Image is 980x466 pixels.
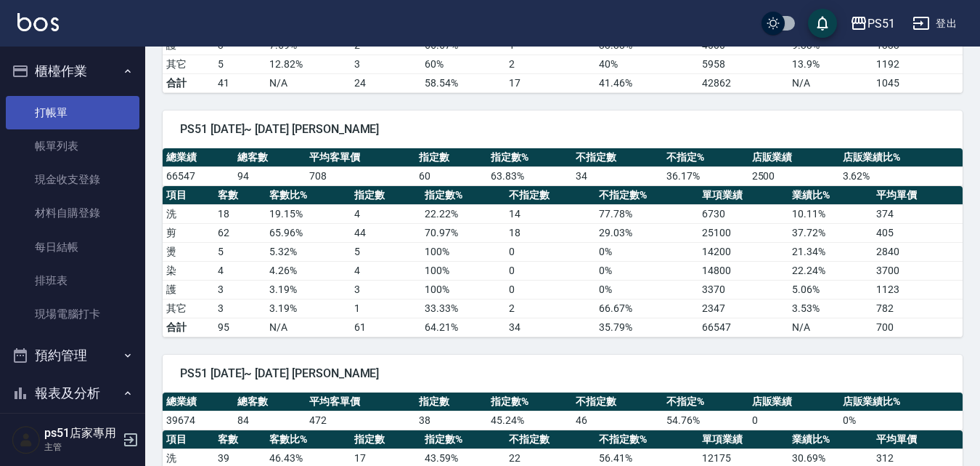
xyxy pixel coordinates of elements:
td: 0 % [595,261,698,280]
td: 782 [873,299,963,318]
td: 合計 [163,73,214,92]
td: 0 [748,411,839,430]
td: 39674 [163,411,234,430]
th: 客數 [214,186,266,205]
td: 472 [306,411,415,430]
td: 34 [505,318,595,337]
td: 3 [214,280,266,299]
th: 指定數% [487,148,572,167]
td: 1 [351,299,421,318]
th: 不指定% [663,393,748,411]
td: 25100 [698,223,788,242]
th: 不指定數% [595,186,698,205]
td: 40 % [595,55,698,73]
td: 58.54% [421,73,505,92]
td: 41.46% [595,73,698,92]
th: 指定數 [351,186,421,205]
th: 不指定數 [505,186,595,205]
td: 37.72 % [788,223,873,242]
td: 29.03 % [595,223,698,242]
td: 60 [415,166,486,185]
td: 5 [214,55,266,73]
th: 單項業績 [698,430,788,449]
th: 店販業績比% [839,148,963,167]
td: 38 [415,411,486,430]
td: 100 % [421,242,505,261]
td: N/A [788,318,873,337]
td: 405 [873,223,963,242]
td: 94 [234,166,305,185]
td: 3 [351,280,421,299]
td: 70.97 % [421,223,505,242]
td: N/A [788,73,873,92]
button: 登出 [907,10,963,37]
img: Logo [17,13,59,31]
td: 1192 [873,55,963,73]
td: 4.26 % [266,261,350,280]
th: 不指定% [663,148,748,167]
td: 2 [505,55,595,73]
button: 櫃檯作業 [6,52,139,90]
td: 0 [505,280,595,299]
td: 44 [351,223,421,242]
td: 65.96 % [266,223,350,242]
td: 洗 [163,204,214,223]
td: 剪 [163,223,214,242]
a: 帳單列表 [6,129,139,163]
td: 燙 [163,242,214,261]
td: 34 [572,166,663,185]
p: 主管 [44,441,118,454]
td: 合計 [163,318,214,337]
td: 2500 [748,166,839,185]
td: 0 % [839,411,963,430]
table: a dense table [163,393,963,430]
th: 項目 [163,186,214,205]
td: 0 % [595,242,698,261]
td: 0 % [595,280,698,299]
td: 374 [873,204,963,223]
td: 3.19 % [266,299,350,318]
td: N/A [266,318,350,337]
td: 2347 [698,299,788,318]
a: 打帳單 [6,96,139,129]
th: 不指定數% [595,430,698,449]
td: 18 [214,204,266,223]
td: 6730 [698,204,788,223]
th: 項目 [163,430,214,449]
td: 5 [214,242,266,261]
td: 63.83 % [487,166,572,185]
td: 17 [505,73,595,92]
td: 10.11 % [788,204,873,223]
td: 21.34 % [788,242,873,261]
td: 4 [351,204,421,223]
td: 5.32 % [266,242,350,261]
button: 報表及分析 [6,374,139,412]
td: 33.33 % [421,299,505,318]
td: 84 [234,411,305,430]
td: 35.79% [595,318,698,337]
td: 61 [351,318,421,337]
a: 現場電腦打卡 [6,297,139,331]
th: 客數比% [266,186,350,205]
td: N/A [266,73,350,92]
button: 預約管理 [6,337,139,374]
th: 店販業績 [748,393,839,411]
td: 36.17 % [663,166,748,185]
td: 3 [351,55,421,73]
td: 5958 [698,55,788,73]
th: 客數 [214,430,266,449]
td: 3.19 % [266,280,350,299]
td: 64.21% [421,318,505,337]
a: 材料自購登錄 [6,196,139,230]
th: 指定數 [415,148,486,167]
td: 0 [505,261,595,280]
td: 3700 [873,261,963,280]
td: 護 [163,280,214,299]
td: 18 [505,223,595,242]
td: 54.76 % [663,411,748,430]
td: 66547 [163,166,234,185]
td: 708 [306,166,415,185]
th: 單項業績 [698,186,788,205]
th: 總業績 [163,148,234,167]
td: 其它 [163,299,214,318]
